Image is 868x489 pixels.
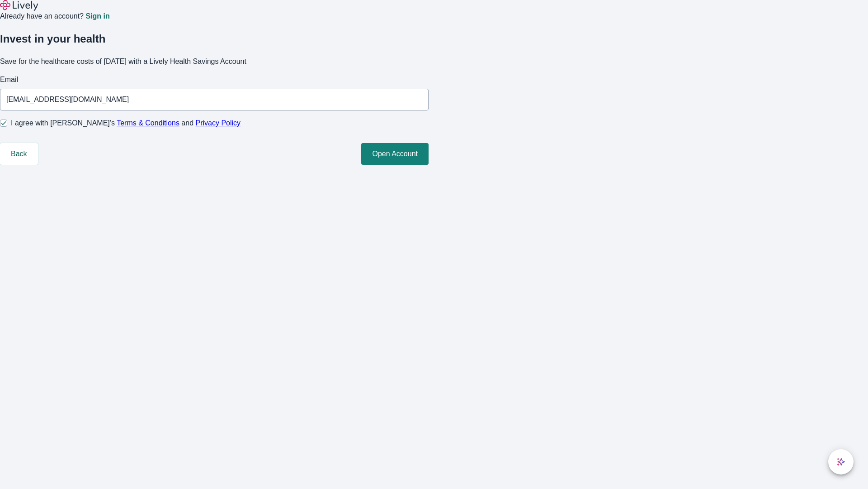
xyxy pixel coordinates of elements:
button: Open Account [361,143,429,165]
a: Privacy Policy [196,119,241,127]
a: Sign in [85,13,109,20]
button: chat [828,449,854,475]
svg: Lively AI Assistant [836,457,845,466]
span: I agree with [PERSON_NAME]’s and [11,118,241,129]
a: Terms & Conditions [117,119,179,127]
